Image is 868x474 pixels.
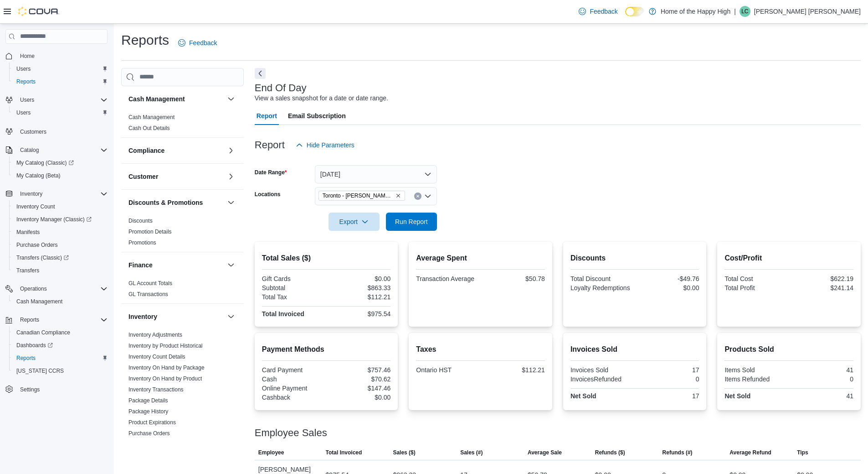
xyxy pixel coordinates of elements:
[13,340,108,351] span: Dashboards
[16,125,108,137] span: Customers
[226,260,236,271] button: Finance
[9,213,111,226] a: Inventory Manager (Classic)
[13,76,39,87] a: Reports
[16,172,61,179] span: My Catalog (Beta)
[128,441,148,448] span: Reorder
[16,94,108,105] span: Users
[13,214,95,225] a: Inventory Manager (Classic)
[128,291,168,298] span: GL Transactions
[128,419,176,426] a: Product Expirations
[128,146,224,155] button: Compliance
[16,65,31,73] span: Users
[483,366,545,374] div: $112.21
[328,394,390,401] div: $0.00
[393,449,415,456] span: Sales ($)
[128,312,224,321] button: Inventory
[13,170,64,181] a: My Catalog (Beta)
[595,449,625,456] span: Refunds ($)
[414,193,421,200] button: Clear input
[262,366,324,374] div: Card Payment
[128,114,175,121] span: Cash Management
[9,352,111,365] button: Reports
[128,114,175,120] a: Cash Management
[386,213,437,231] button: Run Report
[395,193,401,198] button: Remove Toronto - Danforth Ave - Friendly Stranger from selection in this group
[257,107,277,125] span: Report
[292,136,358,154] button: Hide Parameters
[13,296,66,307] a: Cash Management
[20,128,46,135] span: Customers
[16,159,74,167] span: My Catalog (Classic)
[9,156,111,169] a: My Catalog (Classic)
[2,125,111,138] button: Customers
[9,200,111,213] button: Inventory Count
[255,140,285,151] h3: Report
[262,394,324,401] div: Cashback
[226,197,236,208] button: Discounts & Promotions
[5,46,108,420] nav: Complex example
[9,326,111,339] button: Canadian Compliance
[128,397,168,404] a: Package Details
[637,375,699,383] div: 0
[637,392,699,400] div: 17
[625,7,644,16] input: Dark Mode
[416,275,478,282] div: Transaction Average
[16,50,108,62] span: Home
[16,329,70,336] span: Canadian Compliance
[255,427,327,438] h3: Employee Sales
[328,275,390,282] div: $0.00
[128,342,203,349] span: Inventory by Product Historical
[2,144,111,156] button: Catalog
[570,284,633,292] div: Loyalty Redemptions
[16,298,62,305] span: Cash Management
[9,169,111,182] button: My Catalog (Beta)
[255,83,307,94] h3: End Of Day
[2,49,111,63] button: Home
[570,392,596,400] strong: Net Sold
[13,76,108,87] span: Reports
[20,285,47,292] span: Operations
[637,284,699,292] div: $0.00
[128,198,224,207] button: Discounts & Promotions
[791,375,853,383] div: 0
[13,365,67,376] a: [US_STATE] CCRS
[334,213,374,231] span: Export
[128,397,168,404] span: Package Details
[262,293,324,301] div: Total Tax
[328,385,390,392] div: $147.46
[724,375,787,383] div: Items Refunded
[128,291,168,297] a: GL Transactions
[791,366,853,374] div: 41
[9,63,111,75] button: Users
[128,332,182,338] a: Inventory Adjustments
[570,344,699,355] h2: Invoices Sold
[13,63,108,74] span: Users
[315,165,437,183] button: [DATE]
[255,68,266,79] button: Next
[13,214,108,225] span: Inventory Manager (Classic)
[791,275,853,282] div: $622.19
[128,365,205,371] a: Inventory On Hand by Package
[16,384,108,395] span: Settings
[16,314,108,325] span: Reports
[663,449,693,456] span: Refunds (#)
[128,260,224,270] button: Finance
[13,227,108,238] span: Manifests
[329,213,380,231] button: Export
[13,252,108,263] span: Transfers (Classic)
[128,430,170,437] a: Purchase Orders
[16,78,36,85] span: Reports
[16,283,51,294] button: Operations
[13,327,74,338] a: Canadian Compliance
[9,75,111,88] button: Reports
[575,2,621,21] a: Feedback
[13,157,77,168] a: My Catalog (Classic)
[570,275,633,282] div: Total Discount
[483,275,545,282] div: $50.78
[262,385,324,392] div: Online Payment
[13,340,56,351] a: Dashboards
[128,408,168,415] span: Package History
[226,311,236,322] button: Inventory
[741,6,748,17] span: LC
[16,229,40,236] span: Manifests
